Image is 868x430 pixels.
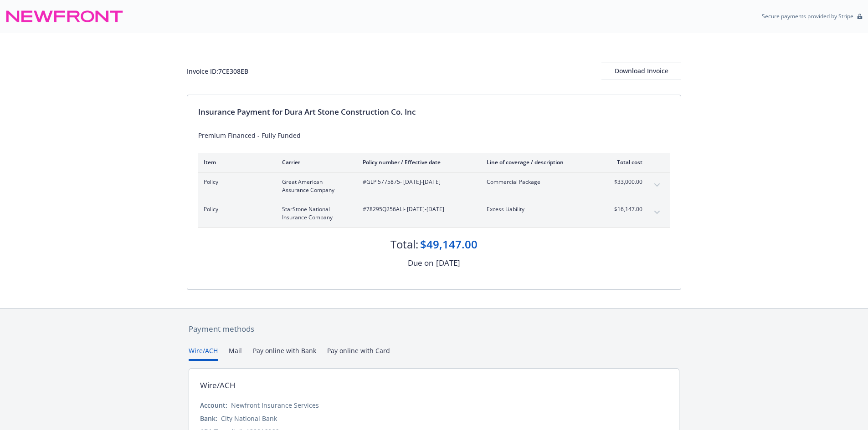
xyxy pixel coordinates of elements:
[762,12,853,20] p: Secure payments provided by Stripe
[487,178,594,186] span: Commercial Package
[282,205,348,222] span: StarStone National Insurance Company
[363,205,472,213] span: #78295Q256ALI - [DATE]-[DATE]
[200,414,217,423] div: Bank:
[187,66,248,76] div: Invoice ID: 7CE308EB
[231,400,319,410] div: Newfront Insurance Services
[487,205,594,213] span: Excess Liability
[189,346,218,361] button: Wire/ACH
[601,62,681,80] div: Download Invoice
[229,346,242,361] button: Mail
[282,158,348,166] div: Carrier
[608,205,642,213] span: $16,147.00
[282,178,348,194] span: Great American Assurance Company
[327,346,390,361] button: Pay online with Card
[363,178,472,186] span: #GLP 5775875 - [DATE]-[DATE]
[608,178,642,186] span: $33,000.00
[608,158,642,166] div: Total cost
[198,172,670,200] div: PolicyGreat American Assurance Company#GLP 5775875- [DATE]-[DATE]Commercial Package$33,000.00expa...
[204,178,267,186] span: Policy
[253,346,316,361] button: Pay online with Bank
[487,158,594,166] div: Line of coverage / description
[408,257,433,269] div: Due on
[198,200,670,227] div: PolicyStarStone National Insurance Company#78295Q256ALI- [DATE]-[DATE]Excess Liability$16,147.00e...
[650,205,664,220] button: expand content
[390,237,418,252] div: Total:
[363,158,472,166] div: Policy number / Effective date
[221,414,277,423] div: City National Bank
[200,400,227,410] div: Account:
[436,257,460,269] div: [DATE]
[601,62,681,80] button: Download Invoice
[420,237,478,252] div: $49,147.00
[189,323,679,335] div: Payment methods
[200,379,236,391] div: Wire/ACH
[204,205,267,213] span: Policy
[204,158,267,166] div: Item
[198,106,670,118] div: Insurance Payment for Dura Art Stone Construction Co. Inc
[650,178,664,192] button: expand content
[198,131,670,140] div: Premium Financed - Fully Funded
